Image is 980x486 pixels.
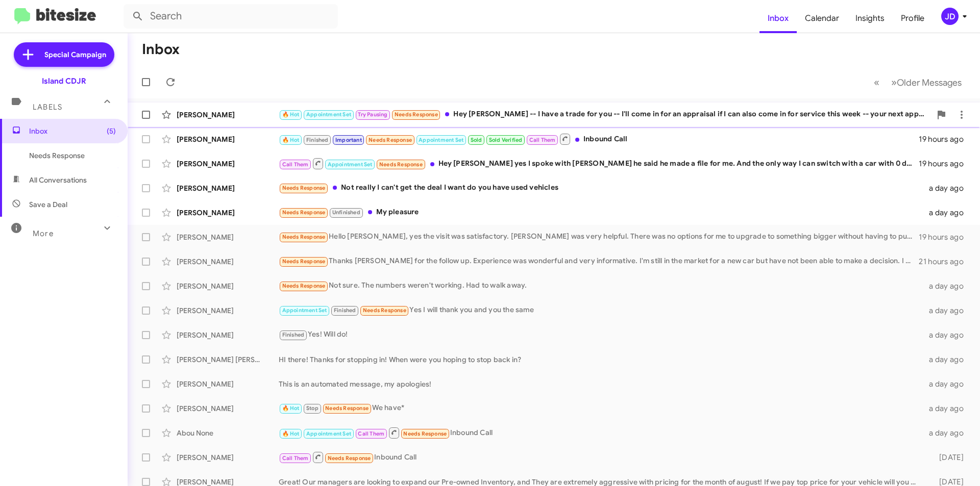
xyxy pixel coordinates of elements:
div: Inbound Call [279,426,923,439]
span: Inbox [29,126,116,136]
div: Yes I will thank you and you the same [279,304,923,316]
span: Special Campaign [44,49,106,60]
div: a day ago [923,183,972,193]
div: [PERSON_NAME] [177,110,279,120]
button: JD [933,8,969,25]
div: Abou None [177,428,279,438]
span: (5) [107,126,116,136]
span: Appointment Set [306,430,351,437]
span: Appointment Set [282,307,327,314]
span: Appointment Set [328,161,373,168]
div: [PERSON_NAME] [177,134,279,144]
div: a day ago [923,403,972,414]
span: Needs Response [379,161,423,168]
button: Next [885,72,968,93]
div: Hey [PERSON_NAME] -- I have a trade for you -- I'll come in for an appraisal if I can also come i... [279,109,931,120]
nav: Page navigation example [868,72,968,93]
span: Finished [282,331,305,338]
span: Needs Response [282,234,326,240]
span: Try Pausing [358,111,387,118]
div: We have* [279,402,923,414]
span: Labels [33,103,62,112]
div: [PERSON_NAME] [177,305,279,316]
div: a day ago [923,428,972,438]
div: [PERSON_NAME] [PERSON_NAME] [177,354,279,365]
span: « [874,76,879,89]
span: Older Messages [897,77,962,88]
a: Inbox [759,4,797,33]
span: Needs Response [403,430,447,437]
span: All Conversations [29,175,87,185]
div: Inbound Call [279,451,923,464]
div: Not sure. The numbers weren't working. Had to walk away. [279,280,923,292]
span: Save a Deal [29,199,67,210]
input: Search [124,4,338,29]
span: Needs Response [282,185,326,191]
div: a day ago [923,330,972,340]
span: Finished [334,307,356,314]
span: Call Them [282,161,309,168]
div: Not really I can't get the deal I want do you have used vehicles [279,182,923,194]
div: Yes! Will do! [279,329,923,341]
span: Call Them [529,137,556,143]
span: More [33,229,54,238]
a: Insights [847,4,893,33]
a: Special Campaign [14,42,114,67]
span: Needs Response [282,258,326,265]
button: Previous [868,72,886,93]
div: Inbound Call [279,133,919,145]
div: [PERSON_NAME] [177,452,279,463]
span: 🔥 Hot [282,137,300,143]
span: Call Them [358,430,384,437]
div: a day ago [923,305,972,316]
a: Profile [893,4,933,33]
div: a day ago [923,281,972,291]
div: [PERSON_NAME] [177,208,279,218]
div: [DATE] [923,452,972,463]
span: Needs Response [325,405,369,412]
div: a day ago [923,379,972,389]
div: a day ago [923,354,972,365]
div: Hey [PERSON_NAME] yes I spoke with [PERSON_NAME] he said he made a file for me. And the only way ... [279,157,919,170]
span: Needs Response [282,209,326,216]
div: JD [941,8,959,25]
div: 19 hours ago [919,134,972,144]
span: 🔥 Hot [282,111,300,118]
span: Needs Response [282,283,326,289]
span: 🔥 Hot [282,430,300,437]
span: Appointment Set [419,137,463,143]
h1: Inbox [142,41,180,58]
span: Stop [306,405,318,412]
span: » [891,76,897,89]
span: Sold [471,137,482,143]
div: HI there! Thanks for stopping in! When were you hoping to stop back in? [279,354,923,365]
div: [PERSON_NAME] [177,183,279,193]
span: Appointment Set [306,111,351,118]
div: 19 hours ago [919,159,972,169]
span: Needs Response [29,150,116,161]
div: a day ago [923,208,972,218]
div: [PERSON_NAME] [177,403,279,414]
div: [PERSON_NAME] [177,330,279,340]
div: [PERSON_NAME] [177,159,279,169]
span: Call Them [282,455,309,462]
div: My pleasure [279,207,923,218]
div: [PERSON_NAME] [177,281,279,291]
span: Finished [306,137,329,143]
div: Island CDJR [42,76,86,86]
div: [PERSON_NAME] [177,257,279,267]
div: 21 hours ago [919,257,972,267]
div: 19 hours ago [919,232,972,242]
span: Needs Response [328,455,371,462]
span: Sold Verified [489,137,523,143]
div: [PERSON_NAME] [177,379,279,389]
span: Unfinished [332,209,360,216]
span: Needs Response [363,307,406,314]
div: Thanks [PERSON_NAME] for the follow up. Experience was wonderful and very informative. I'm still ... [279,255,919,267]
a: Calendar [797,4,847,33]
span: Important [335,137,362,143]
